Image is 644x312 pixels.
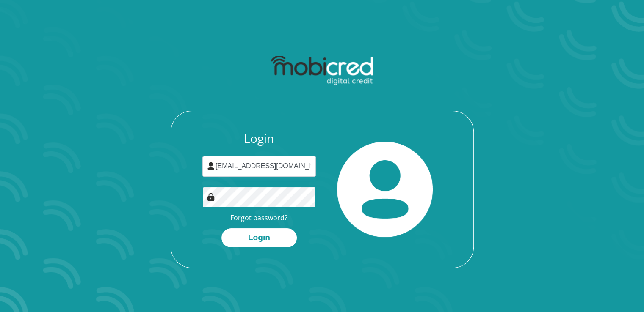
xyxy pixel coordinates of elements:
a: Forgot password? [230,213,287,222]
input: Username [202,156,316,177]
img: mobicred logo [271,56,373,85]
img: user-icon image [207,162,215,170]
button: Login [221,228,297,247]
img: Image [207,193,215,201]
h3: Login [202,131,316,146]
